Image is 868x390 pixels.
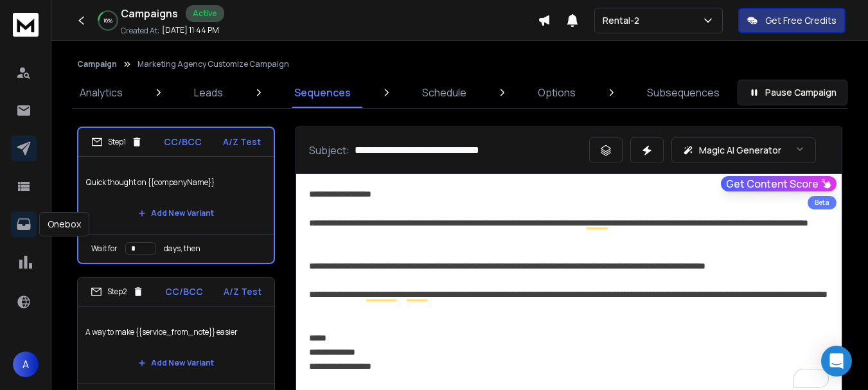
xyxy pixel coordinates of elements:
a: Leads [186,77,231,108]
p: Created At: [121,26,159,36]
a: Options [530,77,583,108]
a: Analytics [72,77,130,108]
button: Campaign [77,59,117,69]
p: Schedule [422,85,466,100]
p: A way to make {{service_from_note}} easier [85,314,267,350]
p: Rental-2 [603,14,644,27]
p: Analytics [80,85,123,100]
button: Magic AI Generator [671,137,816,163]
button: A [13,351,39,377]
div: Step 2 [91,286,144,297]
p: Subject: [309,143,350,158]
p: [DATE] 11:44 PM [162,25,219,35]
div: Beta [808,196,837,209]
button: Pause Campaign [738,80,847,105]
button: Add New Variant [128,350,224,376]
p: Quick thought on {{companyName}} [86,164,266,200]
p: Marketing Agency Customize Campaign [137,59,289,69]
div: Open Intercom Messenger [821,346,852,377]
p: days, then [164,244,200,254]
button: Get Content Score [721,176,837,191]
p: A/Z Test [224,285,261,298]
p: A/Z Test [223,136,261,148]
p: CC/BCC [164,136,202,148]
p: CC/BCC [165,285,203,298]
li: Step1CC/BCCA/Z TestQuick thought on {{companyName}}Add New VariantWait fordays, then [77,127,275,264]
p: Get Free Credits [765,14,837,27]
p: Sequences [294,85,351,100]
p: Subsequences [647,85,720,100]
p: Magic AI Generator [699,144,781,157]
img: logo [13,13,39,37]
p: Leads [194,85,223,100]
p: Wait for [91,244,118,254]
div: Onebox [39,212,89,236]
a: Sequences [287,77,359,108]
p: 16 % [103,17,112,24]
div: Step 1 [91,136,143,148]
div: Active [186,5,224,22]
a: Subsequences [639,77,727,108]
h1: Campaigns [121,6,178,21]
button: Add New Variant [128,200,224,226]
a: Schedule [414,77,474,108]
p: Options [538,85,576,100]
button: Get Free Credits [738,8,846,33]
